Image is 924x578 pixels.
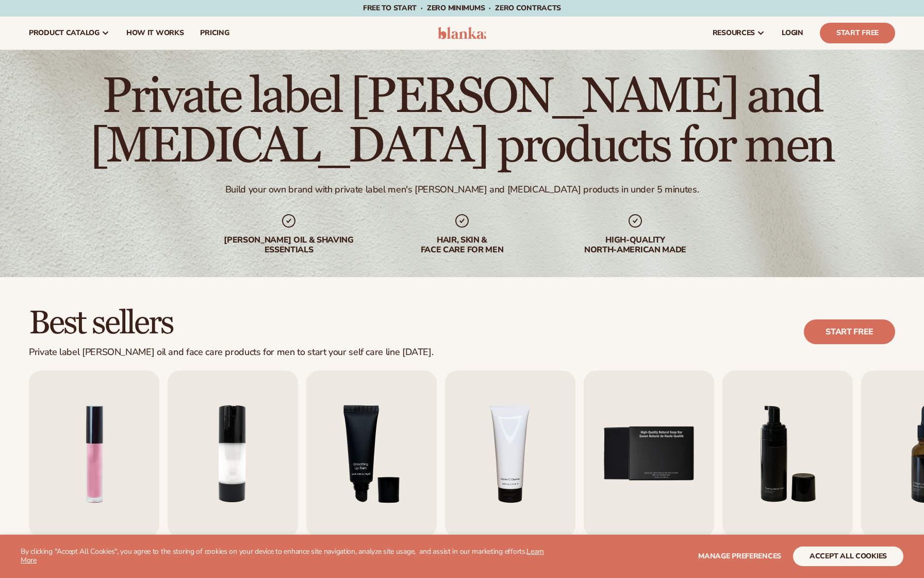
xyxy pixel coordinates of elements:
a: Learn More [21,547,544,565]
a: Start Free [820,23,895,43]
span: Free to start · ZERO minimums · ZERO contracts [363,3,561,13]
div: Private label [PERSON_NAME] oil and face care products for men to start your self care line [DATE]. [29,347,433,358]
div: Build your own brand with private label men's [PERSON_NAME] and [MEDICAL_DATA] products in under ... [225,184,699,196]
a: How It Works [118,17,192,50]
h2: Best sellers [29,306,433,341]
span: resources [713,29,755,37]
span: pricing [200,29,229,37]
a: LOGIN [773,17,812,50]
div: hair, skin & face care for men [396,235,528,255]
p: By clicking "Accept All Cookies", you agree to the storing of cookies on your device to enhance s... [21,548,560,565]
a: pricing [192,17,237,50]
button: accept all cookies [793,547,903,566]
button: Manage preferences [698,547,781,566]
span: How It Works [126,29,184,37]
span: Manage preferences [698,551,781,561]
a: resources [704,17,773,50]
a: product catalog [21,17,118,50]
span: LOGIN [782,29,803,37]
a: Start free [804,319,895,344]
span: product catalog [29,29,100,37]
img: logo [438,27,487,39]
div: [PERSON_NAME] oil & shaving essentials [223,235,355,255]
h1: Private label [PERSON_NAME] and [MEDICAL_DATA] products for men [29,72,895,171]
div: High-quality North-american made [569,235,701,255]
